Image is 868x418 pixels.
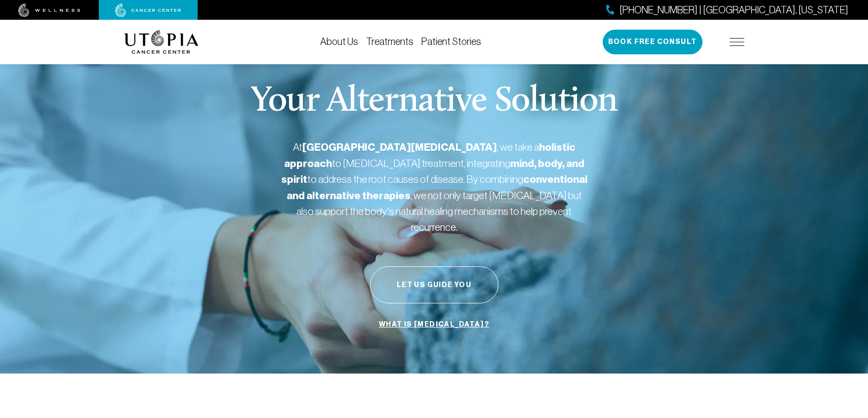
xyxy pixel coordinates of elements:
p: Your Alternative Solution [250,84,618,120]
p: At , we take a to [MEDICAL_DATA] treatment, integrating to address the root causes of disease. By... [281,139,587,235]
a: Treatments [366,36,413,47]
strong: conventional and alternative therapies [287,173,587,202]
a: [PHONE_NUMBER] | [GEOGRAPHIC_DATA], [US_STATE] [606,3,848,17]
strong: holistic approach [284,141,576,170]
strong: [GEOGRAPHIC_DATA][MEDICAL_DATA] [302,141,497,154]
a: Patient Stories [421,36,481,47]
button: Let Us Guide You [370,266,498,303]
a: What is [MEDICAL_DATA]? [376,315,492,334]
span: [PHONE_NUMBER] | [GEOGRAPHIC_DATA], [US_STATE] [620,3,848,17]
a: About Us [320,36,358,47]
img: cancer center [115,3,181,17]
img: icon-hamburger [730,38,744,46]
button: Book Free Consult [603,30,703,54]
img: wellness [18,3,81,17]
img: logo [124,30,199,54]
